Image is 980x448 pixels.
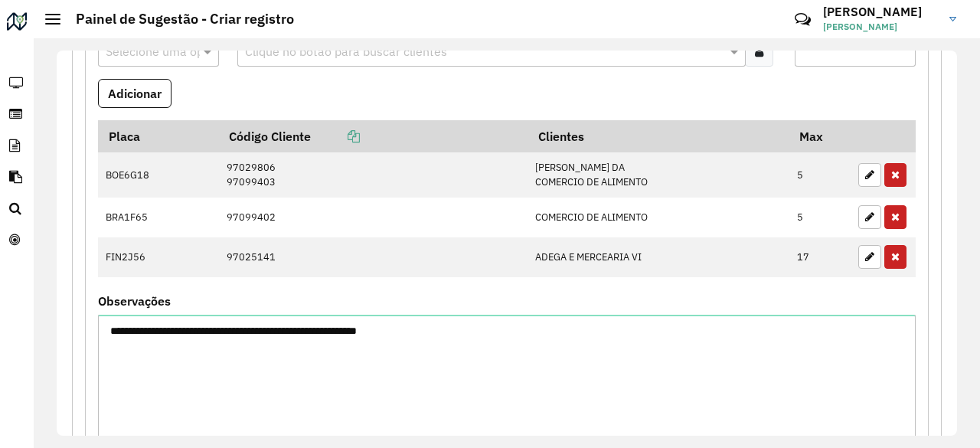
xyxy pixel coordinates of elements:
[60,11,294,28] h2: Painel de Sugestão - Criar registro
[789,152,851,198] td: 5
[219,120,528,152] th: Código Cliente
[98,292,171,310] label: Observações
[789,237,851,277] td: 17
[98,120,219,152] th: Placa
[98,152,219,198] td: BOE6G18
[311,129,360,144] a: Copiar
[219,237,528,277] td: 97025141
[789,120,851,152] th: Max
[823,5,938,19] h3: [PERSON_NAME]
[528,152,789,198] td: [PERSON_NAME] DA COMERCIO DE ALIMENTO
[528,120,789,152] th: Clientes
[528,198,789,237] td: COMERCIO DE ALIMENTO
[98,79,171,108] button: Adicionar
[219,152,528,198] td: 97029806 97099403
[98,198,219,237] td: BRA1F65
[528,237,789,277] td: ADEGA E MERCEARIA VI
[219,198,528,237] td: 97099402
[786,3,819,36] a: Contato Rápido
[789,198,851,237] td: 5
[823,20,938,34] span: [PERSON_NAME]
[98,237,219,277] td: FIN2J56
